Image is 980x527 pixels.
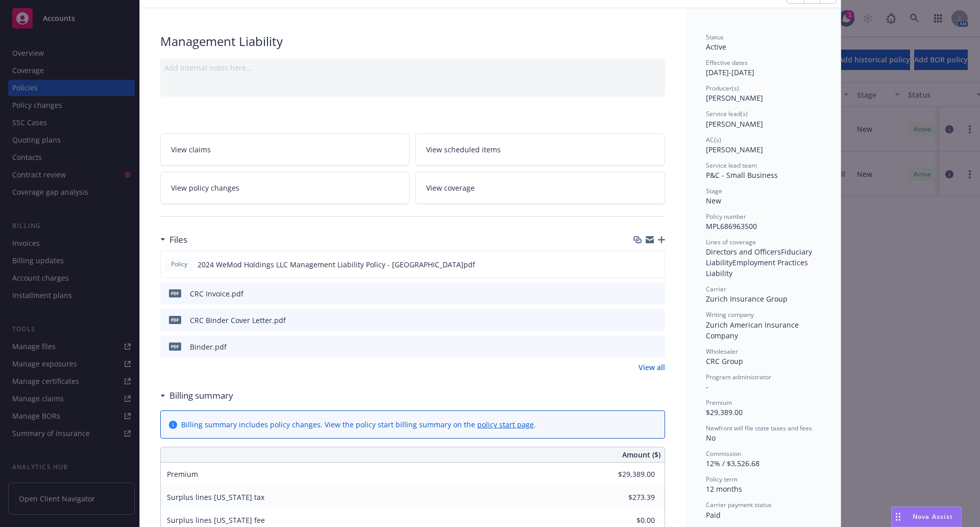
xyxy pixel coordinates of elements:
[706,407,743,417] span: $29,389.00
[181,419,536,430] div: Billing summary includes policy changes. View the policy start billing summary on the .
[706,382,708,392] span: -
[706,212,746,221] span: Policy number
[169,342,181,350] span: pdf
[652,341,661,352] button: preview file
[706,510,721,520] span: Paid
[652,315,661,326] button: preview file
[706,58,748,67] span: Effective dates
[635,315,644,326] button: download file
[706,475,738,484] span: Policy term
[635,341,644,352] button: download file
[635,288,644,299] button: download file
[706,109,748,118] span: Service lead(s)
[169,260,189,269] span: Policy
[706,373,771,381] span: Program administrator
[651,259,660,270] button: preview file
[706,459,759,468] span: 12% / $3,526.68
[706,285,726,293] span: Carrier
[164,62,661,73] div: Add internal notes here...
[706,247,814,267] span: Fiduciary Liability
[913,512,953,521] span: Nova Assist
[171,182,239,193] span: View policy changes
[706,187,722,195] span: Stage
[477,420,534,429] a: policy start page
[190,341,227,352] div: Binder.pdf
[706,238,756,246] span: Lines of coverage
[706,93,763,103] span: [PERSON_NAME]
[706,161,757,170] span: Service lead team
[167,492,264,502] span: Surplus lines [US_STATE] tax
[706,258,810,278] span: Employment Practices Liability
[415,172,665,204] a: View coverage
[160,33,665,50] div: Management Liability
[190,315,286,326] div: CRC Binder Cover Letter.pdf
[706,500,772,509] span: Carrier payment status
[706,433,716,443] span: No
[706,135,721,144] span: AC(s)
[706,42,726,52] span: Active
[639,362,665,373] a: View all
[706,294,788,304] span: Zurich Insurance Group
[891,507,962,527] button: Nova Assist
[706,424,812,432] span: Newfront will file state taxes and fees
[190,288,243,299] div: CRC Invoice.pdf
[169,316,181,324] span: pdf
[706,320,801,340] span: Zurich American Insurance Company
[167,469,198,479] span: Premium
[160,233,187,246] div: Files
[171,144,211,155] span: View claims
[160,389,233,402] div: Billing summary
[706,84,739,93] span: Producer(s)
[635,259,643,270] button: download file
[706,347,738,356] span: Wholesaler
[706,33,724,41] span: Status
[198,259,475,270] span: 2024 WeMod Holdings LLC Management Liability Policy - [GEOGRAPHIC_DATA]pdf
[160,172,410,204] a: View policy changes
[706,484,742,494] span: 12 months
[706,247,781,257] span: Directors and Officers
[706,356,743,366] span: CRC Group
[706,196,721,205] span: New
[160,133,410,166] a: View claims
[706,398,732,407] span: Premium
[892,507,904,526] div: Drag to move
[706,119,763,129] span: [PERSON_NAME]
[706,170,778,180] span: P&C - Small Business
[706,221,757,231] span: MPL686963500
[169,233,187,246] h3: Files
[622,449,660,460] span: Amount ($)
[426,144,501,155] span: View scheduled items
[169,289,181,297] span: pdf
[595,467,661,482] input: 0.00
[706,145,763,154] span: [PERSON_NAME]
[706,310,754,319] span: Writing company
[169,389,233,402] h3: Billing summary
[706,58,820,78] div: [DATE] - [DATE]
[426,182,475,193] span: View coverage
[415,133,665,166] a: View scheduled items
[167,515,265,525] span: Surplus lines [US_STATE] fee
[595,490,661,505] input: 0.00
[706,449,741,458] span: Commission
[652,288,661,299] button: preview file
